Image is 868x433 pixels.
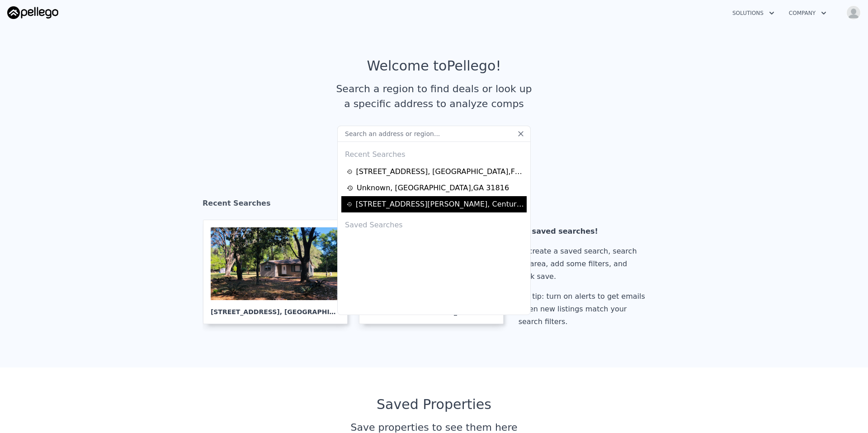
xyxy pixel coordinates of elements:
[356,166,524,177] div: [STREET_ADDRESS] , [GEOGRAPHIC_DATA] , FL 32669
[367,58,501,74] div: Welcome to Pellego !
[333,81,535,111] div: Search a region to find deals or look up a specific address to analyze comps
[519,290,649,328] div: Pro tip: turn on alerts to get emails when new listings match your search filters.
[203,191,665,220] div: Recent Searches
[478,308,515,315] span: , GA 31816
[341,142,527,164] div: Recent Searches
[347,183,524,193] a: Unknown, [GEOGRAPHIC_DATA],GA 31816
[519,245,649,283] div: To create a saved search, search an area, add some filters, and click save.
[782,5,834,21] button: Company
[341,212,527,234] div: Saved Searches
[337,126,531,142] input: Search an address or region...
[7,6,58,19] img: Pellego
[357,183,509,193] div: Unknown , [GEOGRAPHIC_DATA] , GA 31816
[347,199,524,210] a: [STREET_ADDRESS][PERSON_NAME], Century,FL 32535
[203,396,665,413] div: Saved Properties
[203,220,355,324] a: [STREET_ADDRESS], [GEOGRAPHIC_DATA]
[211,300,340,316] div: [STREET_ADDRESS] , [GEOGRAPHIC_DATA]
[356,199,524,210] div: [STREET_ADDRESS][PERSON_NAME] , Century , FL 32535
[846,5,861,20] img: avatar
[347,166,524,177] a: [STREET_ADDRESS], [GEOGRAPHIC_DATA],FL 32669
[519,225,649,238] div: No saved searches!
[725,5,782,21] button: Solutions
